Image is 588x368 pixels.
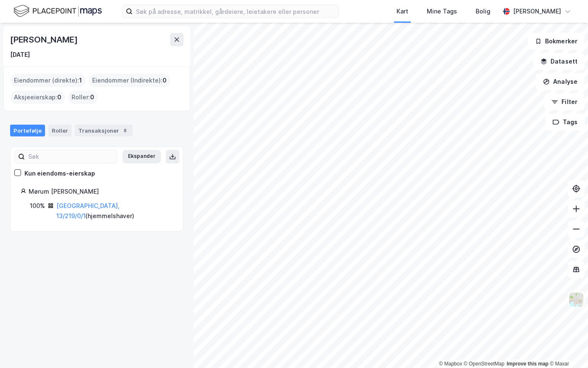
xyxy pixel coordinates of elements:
[133,5,338,18] input: Søk på adresse, matrikkel, gårdeiere, leietakere eller personer
[533,53,585,70] button: Datasett
[513,6,561,16] div: [PERSON_NAME]
[568,292,584,308] img: Z
[90,92,94,102] span: 0
[476,6,490,16] div: Bolig
[546,328,588,368] iframe: Chat Widget
[11,74,85,87] div: Eiendommer (direkte) :
[68,91,98,104] div: Roller :
[122,150,161,163] button: Ekspander
[30,201,45,211] div: 100%
[10,50,30,60] div: [DATE]
[29,187,173,197] div: Mørum [PERSON_NAME]
[48,125,72,136] div: Roller
[544,93,585,110] button: Filter
[13,4,102,19] img: logo.f888ab2527a4732fd821a326f86c7f29.svg
[464,361,505,367] a: OpenStreetMap
[56,202,120,219] a: [GEOGRAPHIC_DATA], 13/219/0/1
[10,33,79,46] div: [PERSON_NAME]
[545,114,585,131] button: Tags
[121,126,129,135] div: 8
[162,75,167,85] span: 0
[24,168,95,179] div: Kun eiendoms-eierskap
[25,150,117,163] input: Søk
[439,361,462,367] a: Mapbox
[89,74,170,87] div: Eiendommer (Indirekte) :
[507,361,548,367] a: Improve this map
[11,91,65,104] div: Aksjeeierskap :
[56,201,173,221] div: ( hjemmelshaver )
[427,6,457,16] div: Mine Tags
[75,125,133,136] div: Transaksjoner
[57,92,61,102] span: 0
[79,75,82,85] span: 1
[10,125,45,136] div: Portefølje
[396,6,408,16] div: Kart
[528,33,585,50] button: Bokmerker
[536,73,585,90] button: Analyse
